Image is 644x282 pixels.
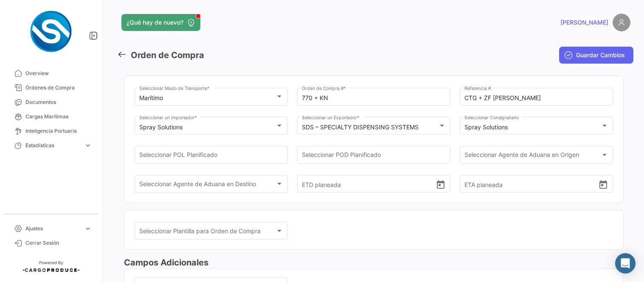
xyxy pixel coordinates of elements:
[7,109,95,124] a: Cargas Marítimas
[127,18,183,27] span: ¿Qué hay de nuevo?
[139,94,163,101] mat-select-trigger: Marítimo
[559,47,633,64] button: Guardar Cambios
[7,95,95,109] a: Documentos
[615,253,636,274] div: Abrir Intercom Messenger
[124,257,624,268] h3: Campos Adicionales
[25,142,81,149] span: Estadísticas
[25,127,92,135] span: Inteligencia Portuaria
[25,98,92,106] span: Documentos
[30,10,72,53] img: Logo+spray-solutions.png
[7,66,95,81] a: Overview
[84,225,92,232] span: expand_more
[139,229,276,236] span: Seleccionar Plantilla para Orden de Compra
[598,179,608,189] button: Open calendar
[25,225,81,232] span: Ajustes
[560,18,608,27] span: [PERSON_NAME]
[25,70,92,77] span: Overview
[25,113,92,120] span: Cargas Marítimas
[25,239,92,247] span: Cerrar Sesión
[613,14,630,31] img: placeholder-user.png
[464,153,601,160] span: Seleccionar Agente de Aduana en Origen
[302,123,419,131] mat-select-trigger: SDS – SPECIALTY DISPENSING SYSTEMS
[139,123,183,131] mat-select-trigger: Spray Solutions
[121,14,200,31] button: ¿Qué hay de nuevo?
[139,182,276,189] span: Seleccionar Agente de Aduana en Destino
[25,84,92,92] span: Órdenes de Compra
[576,51,625,59] span: Guardar Cambios
[7,124,95,138] a: Inteligencia Portuaria
[131,49,204,61] h3: Orden de Compra
[7,81,95,95] a: Órdenes de Compra
[464,123,508,131] mat-select-trigger: Spray Solutions
[436,179,446,189] button: Open calendar
[84,142,92,149] span: expand_more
